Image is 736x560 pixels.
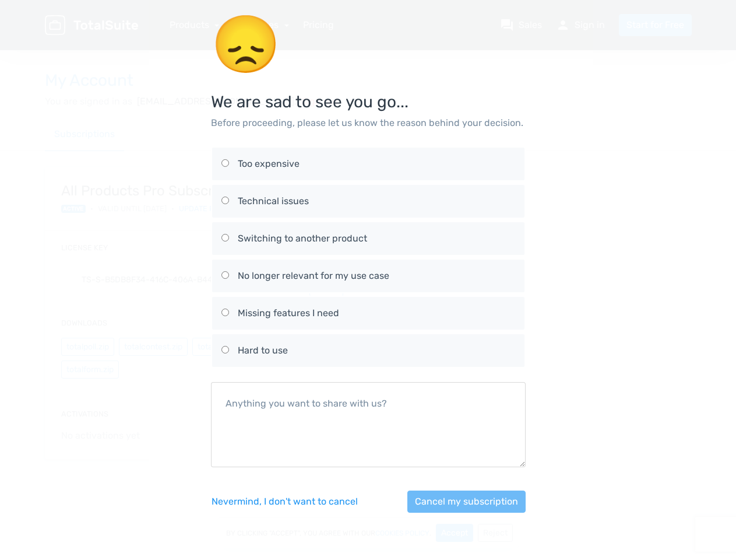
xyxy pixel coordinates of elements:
label: Hard to use [221,334,515,367]
button: Nevermind, I don't want to cancel [211,491,358,513]
label: Technical issues [221,185,515,218]
div: Too expensive [238,157,515,171]
h3: We are sad to see you go... [211,14,526,111]
label: Missing features I need [221,297,515,330]
input: No longer relevant for my use case No longer relevant for my use case [221,271,229,279]
label: Switching to another product [221,222,515,255]
input: Technical issues Technical issues [221,197,229,204]
div: No longer relevant for my use case [238,269,515,283]
div: Technical issues [238,194,515,208]
button: Cancel my subscription [407,491,526,513]
input: Missing features I need Missing features I need [221,309,229,316]
div: Switching to another product [238,232,515,246]
div: Hard to use [238,344,515,358]
label: Too expensive [221,148,515,180]
p: Before proceeding, please let us know the reason behind your decision. [211,116,526,130]
input: Switching to another product Switching to another product [221,234,229,242]
input: Hard to use Hard to use [221,346,229,353]
label: No longer relevant for my use case [221,260,515,292]
input: Too expensive Too expensive [221,159,229,167]
div: Missing features I need [238,306,515,320]
span: 😞 [211,11,281,78]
